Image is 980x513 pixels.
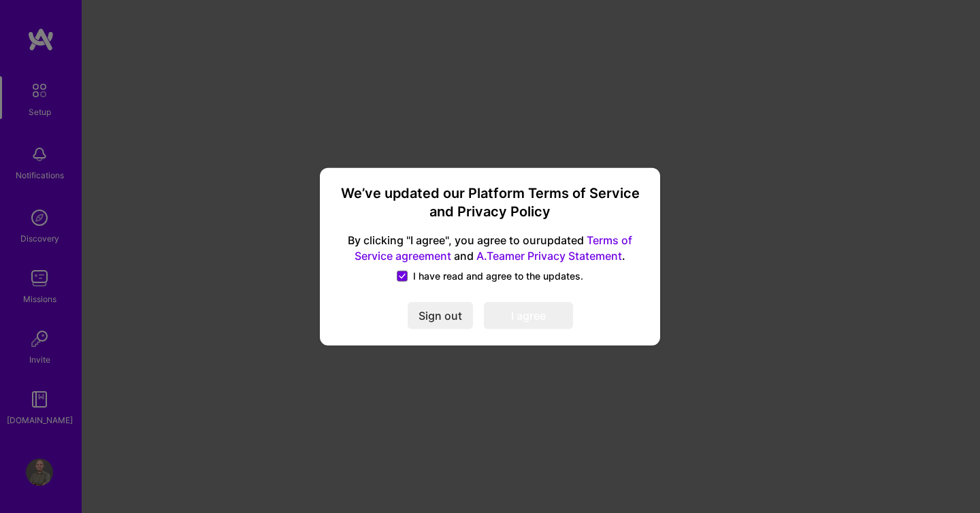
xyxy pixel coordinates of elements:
[355,233,632,263] a: Terms of Service agreement
[484,301,573,329] button: I agree
[408,301,473,329] button: Sign out
[336,184,644,222] h3: We’ve updated our Platform Terms of Service and Privacy Policy
[476,248,622,262] a: A.Teamer Privacy Statement
[413,269,583,282] span: I have read and agree to the updates.
[336,233,644,264] span: By clicking "I agree", you agree to our updated and .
